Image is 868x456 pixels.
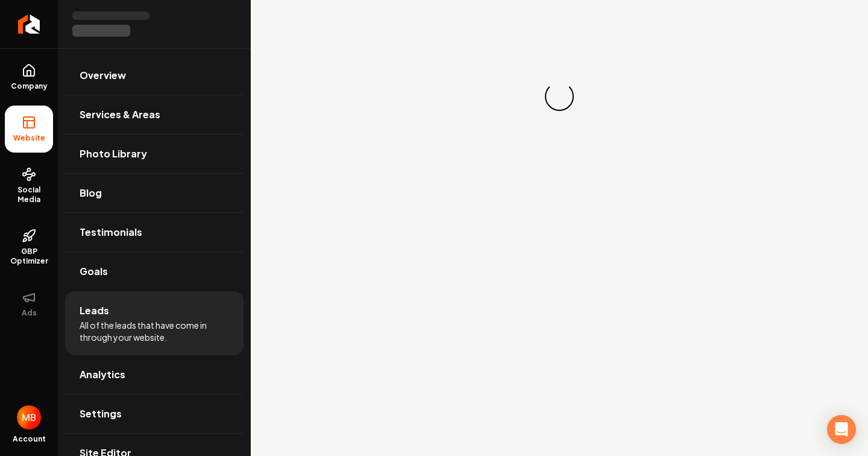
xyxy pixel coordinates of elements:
a: Analytics [65,355,244,394]
button: Ads [5,280,53,328]
span: Website [8,133,50,143]
span: Settings [80,407,122,421]
span: Social Media [5,185,53,204]
img: Matthew Bowman [17,405,41,429]
a: Company [5,54,53,101]
a: GBP Optimizer [5,219,53,276]
img: Rebolt Logo [18,14,40,34]
a: Social Media [5,157,53,214]
a: Photo Library [65,135,244,173]
span: Leads [80,303,109,318]
span: Ads [17,308,42,318]
span: All of the leads that have come in through your website. [80,319,229,343]
span: Overview [80,68,126,83]
span: Services & Areas [80,107,160,122]
a: Services & Areas [65,95,244,134]
a: Goals [65,252,244,291]
a: Overview [65,56,244,95]
div: Open Intercom Messenger [827,415,856,444]
span: Account [13,434,46,444]
a: Blog [65,174,244,212]
div: Loading [544,81,576,113]
button: Open user button [17,405,41,429]
span: Testimonials [80,225,142,239]
a: Settings [65,394,244,433]
span: Blog [80,186,102,200]
span: Photo Library [80,147,147,161]
span: Company [6,81,52,91]
a: Testimonials [65,213,244,252]
span: Analytics [80,367,125,382]
span: Goals [80,264,108,279]
span: GBP Optimizer [5,247,53,266]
